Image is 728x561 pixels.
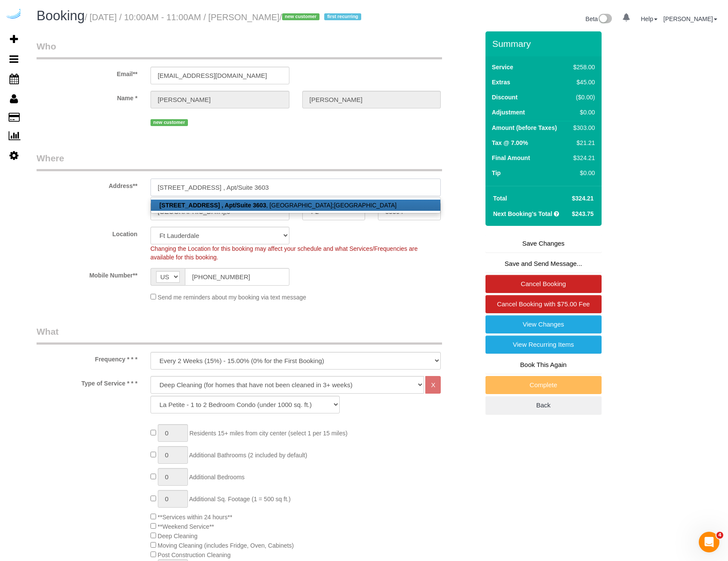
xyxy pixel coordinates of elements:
[485,275,602,293] a: Cancel Booking
[572,210,594,217] span: $243.75
[30,268,144,280] label: Mobile Number**
[492,139,528,147] label: Tax @ 7.00%
[570,123,595,132] div: $303.00
[598,14,612,25] img: New interface
[492,169,501,177] label: Tip
[570,78,595,86] div: $45.00
[151,200,441,211] a: [STREET_ADDRESS] , Apt/Suite 3603, [GEOGRAPHIC_DATA];[GEOGRAPHIC_DATA]
[570,108,595,117] div: $0.00
[570,169,595,177] div: $0.00
[302,91,441,108] input: Last Name**
[485,336,602,354] a: View Recurring Items
[160,202,266,209] strong: [STREET_ADDRESS] , Apt/Suite 3603
[492,78,510,86] label: Extras
[37,40,442,59] legend: Who
[586,15,612,22] a: Beta
[493,195,507,202] strong: Total
[158,542,294,549] span: Moving Cleaning (includes Fridge, Oven, Cabinets)
[572,195,594,202] span: $324.21
[158,552,231,558] span: Post Construction Cleaning
[699,532,719,552] iframe: Intercom live chat
[189,452,307,459] span: Additional Bathrooms (2 included by default)
[85,12,364,22] small: / [DATE] / 10:00AM - 11:00AM / [PERSON_NAME]
[485,234,602,253] a: Save Changes
[324,13,361,20] span: first recurring
[30,352,144,364] label: Frequency * * *
[151,91,289,108] input: First Name**
[570,93,595,102] div: ($0.00)
[189,430,347,437] span: Residents 15+ miles from city center (select 1 per 15 miles)
[5,9,22,21] img: Automaid Logo
[485,255,602,273] a: Save and Send Message...
[158,533,198,539] span: Deep Cleaning
[485,356,602,374] a: Book This Again
[151,119,188,126] span: new customer
[158,294,307,301] span: Send me reminders about my booking via text message
[189,474,245,481] span: Additional Bedrooms
[492,39,597,49] h3: Summary
[716,532,723,539] span: 4
[485,315,602,333] a: View Changes
[485,295,602,313] a: Cancel Booking with $75.00 Fee
[158,514,233,521] span: **Services within 24 hours**
[570,139,595,147] div: $21.21
[570,63,595,71] div: $258.00
[497,300,590,308] span: Cancel Booking with $75.00 Fee
[485,396,602,414] a: Back
[663,15,717,22] a: [PERSON_NAME]
[492,108,525,117] label: Adjustment
[493,210,553,217] strong: Next Booking's Total
[37,8,85,23] span: Booking
[30,227,144,238] label: Location
[641,15,657,22] a: Help
[282,13,319,20] span: new customer
[492,154,530,162] label: Final Amount
[37,152,442,171] legend: Where
[151,245,418,261] span: Changing the Location for this booking may affect your schedule and what Services/Frequencies are...
[280,12,364,22] span: /
[189,496,291,502] span: Additional Sq. Footage (1 = 500 sq ft.)
[492,93,518,102] label: Discount
[492,123,557,132] label: Amount (before Taxes)
[492,63,513,71] label: Service
[570,154,595,162] div: $324.21
[30,376,144,388] label: Type of Service * * *
[185,268,289,286] input: Mobile Number**
[30,91,144,102] label: Name *
[37,325,442,345] legend: What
